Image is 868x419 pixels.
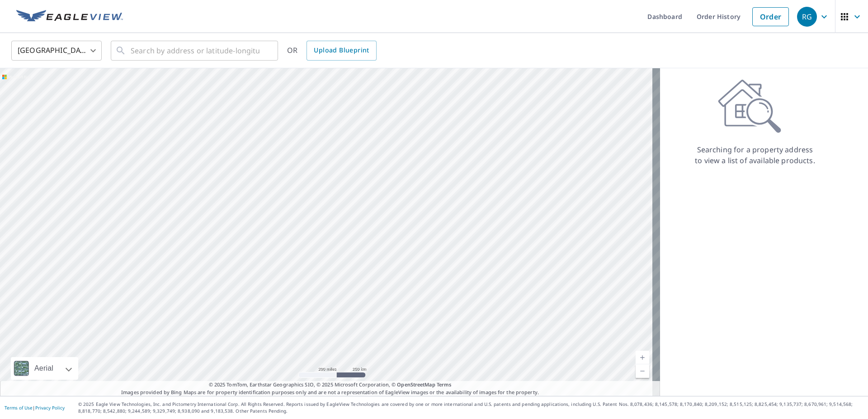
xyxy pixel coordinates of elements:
[5,405,33,411] a: Terms of Use
[5,405,65,410] p: |
[797,7,817,27] div: RG
[437,381,452,388] a: Terms
[397,381,435,388] a: OpenStreetMap
[131,38,259,63] input: Search by address or latitude-longitude
[35,405,65,411] a: Privacy Policy
[636,351,649,364] a: Current Level 5, Zoom In
[11,38,102,63] div: [GEOGRAPHIC_DATA]
[752,7,789,26] a: Order
[16,10,123,24] img: EV Logo
[314,45,369,56] span: Upload Blueprint
[636,364,649,378] a: Current Level 5, Zoom Out
[78,401,863,414] p: © 2025 Eagle View Technologies, Inc. and Pictometry International Corp. All Rights Reserved. Repo...
[287,41,377,61] div: OR
[11,357,78,380] div: Aerial
[694,144,816,166] p: Searching for a property address to view a list of available products.
[209,381,452,389] span: © 2025 TomTom, Earthstar Geographics SIO, © 2025 Microsoft Corporation, ©
[307,41,376,61] a: Upload Blueprint
[32,357,56,380] div: Aerial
